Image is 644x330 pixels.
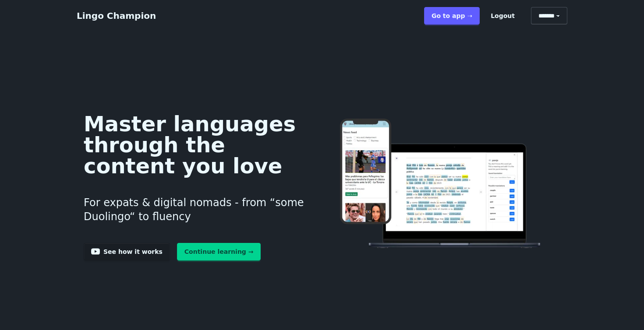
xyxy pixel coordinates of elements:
img: Learn languages online [322,119,560,249]
a: See how it works [84,243,170,260]
h1: Master languages through the content you love [84,113,308,176]
a: Continue learning → [177,243,261,260]
h3: For expats & digital nomads - from “some Duolingo“ to fluency [84,185,308,234]
a: Go to app ➝ [424,7,480,25]
button: Logout [483,7,522,25]
a: Lingo Champion [77,11,156,21]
